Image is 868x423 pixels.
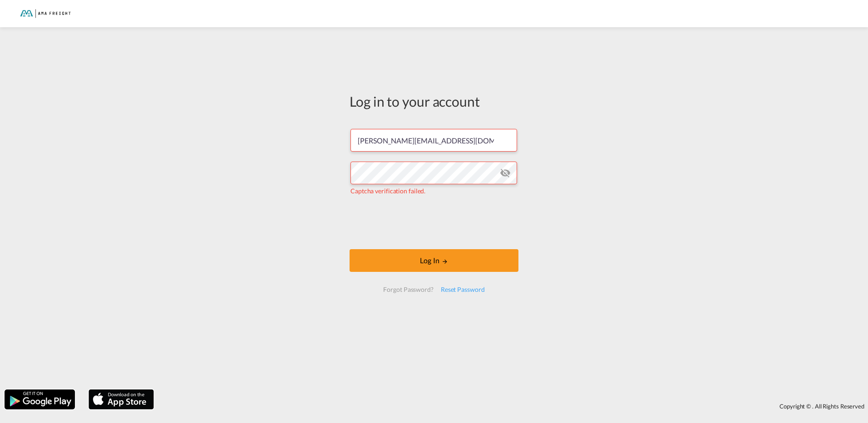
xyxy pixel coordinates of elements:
[365,205,503,240] iframe: reCAPTCHA
[14,4,75,24] img: f843cad07f0a11efa29f0335918cc2fb.png
[350,92,518,111] div: Log in to your account
[500,167,511,178] md-icon: icon-eye-off
[350,187,425,195] span: Captcha verification failed.
[158,398,868,414] div: Copyright © . All Rights Reserved
[350,249,518,272] button: LOGIN
[88,389,155,410] img: apple.png
[380,281,437,298] div: Forgot Password?
[437,281,488,298] div: Reset Password
[4,389,76,410] img: google.png
[350,129,517,152] input: Enter email/phone number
